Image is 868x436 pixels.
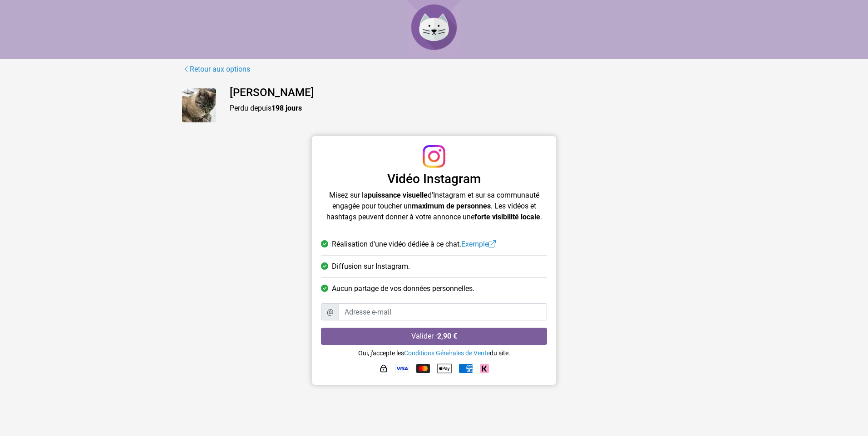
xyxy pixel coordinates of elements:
[339,303,547,320] input: Adresse e-mail
[332,239,496,250] span: Réalisation d'une vidéo dédiée à ce chat.
[437,332,457,340] strong: 2,90 €
[461,240,496,248] a: Exemple
[230,103,686,114] p: Perdu depuis
[182,63,251,75] a: Retour aux options
[321,190,547,223] p: Misez sur la d'Instagram et sur sa communauté engagée pour toucher un . Les vidéos et hashtags pe...
[416,364,430,373] img: Mastercard
[321,328,547,345] button: Valider ·2,90 €
[358,349,510,357] small: Oui, j'accepte les du site.
[321,303,339,320] span: @
[332,261,410,272] span: Diffusion sur Instagram.
[480,364,489,373] img: Klarna
[412,202,491,210] strong: maximum de personnes
[404,349,490,357] a: Conditions Générales de Vente
[271,104,302,112] strong: 198 jours
[332,283,474,294] span: Aucun partage de vos données personnelles.
[230,86,686,99] h4: [PERSON_NAME]
[321,171,547,187] h3: Vidéo Instagram
[459,364,473,373] img: American Express
[437,361,452,376] img: Apple Pay
[395,364,409,373] img: Visa
[368,191,428,199] strong: puissance visuelle
[423,145,445,168] img: Instagram
[474,213,540,221] strong: forte visibilité locale
[379,364,388,373] img: HTTPS : paiement sécurisé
